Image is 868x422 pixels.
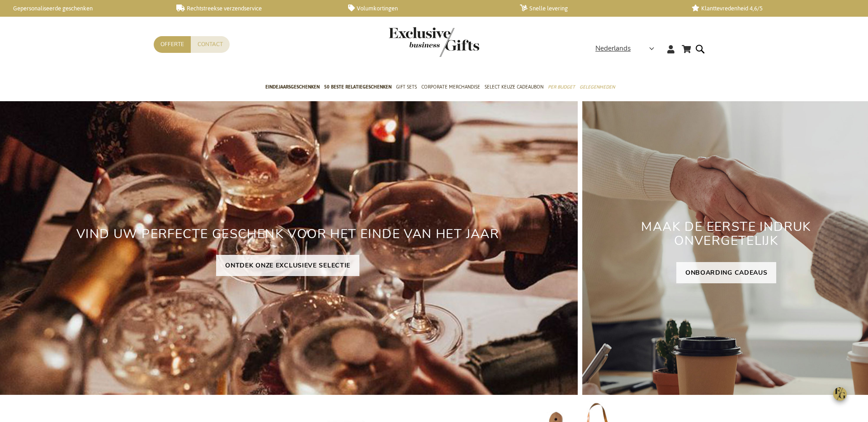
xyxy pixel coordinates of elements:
[5,5,162,12] a: Gepersonaliseerde geschenken
[421,76,480,99] a: Corporate Merchandise
[580,82,615,92] span: Gelegenheden
[520,5,677,12] a: Snelle levering
[676,262,777,283] a: ONBOARDING CADEAUS
[548,76,575,99] a: Per Budget
[396,76,417,99] a: Gift Sets
[580,76,615,99] a: Gelegenheden
[191,36,230,53] a: Contact
[548,82,575,92] span: Per Budget
[595,43,631,54] span: Nederlands
[324,82,392,92] span: 50 beste relatiegeschenken
[396,82,417,92] span: Gift Sets
[154,36,191,53] a: Offerte
[485,82,543,92] span: Select Keuze Cadeaubon
[389,27,434,57] a: store logo
[389,27,479,57] img: Exclusive Business gifts logo
[421,82,480,92] span: Corporate Merchandise
[265,82,320,92] span: Eindejaarsgeschenken
[265,76,320,99] a: Eindejaarsgeschenken
[176,5,334,12] a: Rechtstreekse verzendservice
[216,255,359,276] a: ONTDEK ONZE EXCLUSIEVE SELECTIE
[348,5,505,12] a: Volumkortingen
[692,5,849,12] a: Klanttevredenheid 4,6/5
[324,76,392,99] a: 50 beste relatiegeschenken
[485,76,543,99] a: Select Keuze Cadeaubon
